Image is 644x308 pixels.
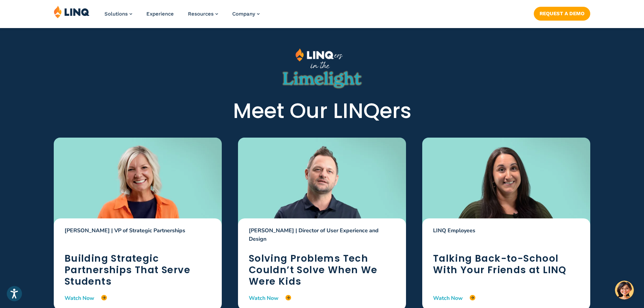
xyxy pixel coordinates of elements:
[104,11,132,17] a: Solutions
[232,11,255,17] span: Company
[223,99,422,123] h2: Meet Our LINQers
[65,227,211,243] p: [PERSON_NAME] | VP of Strategic Partnerships
[615,281,634,300] button: Hello, have a question? Let’s chat.
[54,5,90,18] img: LINQ | K‑12 Software
[104,11,128,17] span: Solutions
[65,253,211,287] h2: Building Strategic Partnerships That Serve Students
[433,227,579,243] p: LINQ Employees
[534,7,590,20] a: Request a Demo
[146,11,174,17] a: Experience
[188,11,218,17] a: Resources
[65,294,107,302] a: Watch Now
[433,253,579,287] h2: Talking Back-to-School With Your Friends at LINQ
[249,253,395,287] h2: Solving Problems Tech Couldn’t Solve When We Were Kids
[433,294,475,302] a: Watch Now
[249,294,291,302] a: Watch Now
[534,5,590,20] nav: Button Navigation
[188,11,214,17] span: Resources
[249,227,395,243] p: [PERSON_NAME] | Director of User Experience and Design
[104,5,260,28] nav: Primary Navigation
[232,11,260,17] a: Company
